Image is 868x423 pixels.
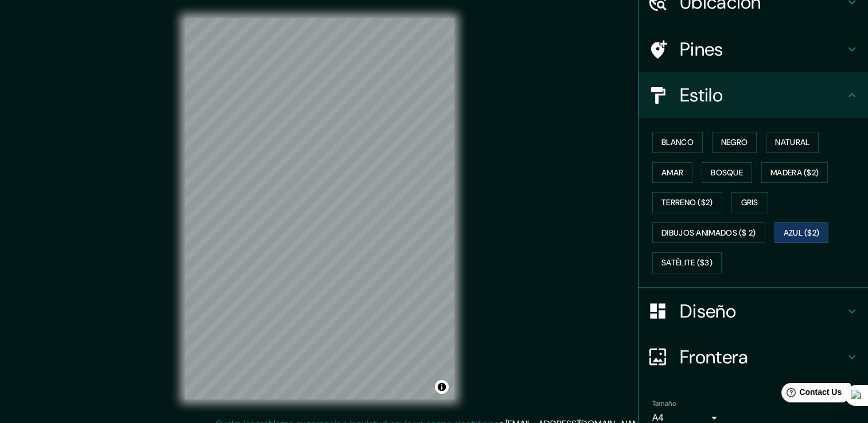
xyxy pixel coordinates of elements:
button: Terreno ($2) [652,192,722,213]
h4: Diseño [680,300,845,323]
label: Tamaño [652,398,676,408]
font: Natural [775,135,809,150]
div: Frontera [639,334,868,380]
h4: Estilo [680,84,845,107]
button: Blanco [652,132,703,153]
canvas: Mapa [185,18,454,399]
button: Negro [712,132,757,153]
font: Dibujos animados ($ 2) [661,226,756,240]
button: Bosque [702,162,752,183]
font: Negro [721,135,748,150]
font: Terreno ($2) [661,195,713,210]
font: Bosque [711,166,743,180]
font: Gris [741,195,758,210]
button: Amar [652,162,692,183]
button: Natural [766,132,819,153]
font: Amar [661,166,683,180]
font: Blanco [661,135,694,150]
div: Pines [639,26,868,72]
button: Azul ($2) [774,222,829,244]
button: Gris [731,192,768,213]
button: Madera ($2) [761,162,828,183]
font: Satélite ($3) [661,256,713,270]
font: Azul ($2) [784,226,820,240]
button: Satélite ($3) [652,252,722,273]
iframe: Help widget launcher [766,378,855,410]
div: Diseño [639,288,868,334]
h4: Frontera [680,346,845,369]
button: Dibujos animados ($ 2) [652,222,765,244]
h4: Pines [680,38,845,61]
font: Madera ($2) [770,166,819,180]
div: Estilo [639,72,868,118]
button: Alternar atribución [435,380,449,394]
